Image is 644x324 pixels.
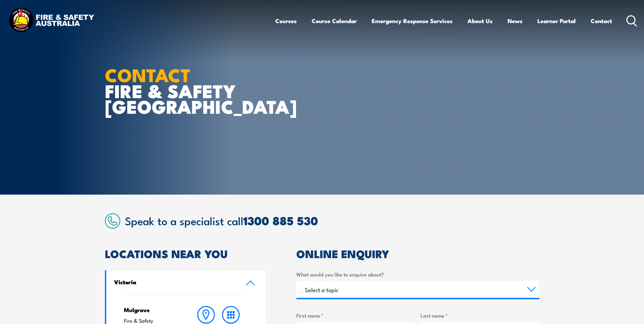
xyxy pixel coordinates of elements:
[243,211,318,229] a: 1300 885 530
[508,12,522,30] a: News
[275,12,297,30] a: Courses
[372,12,453,30] a: Emergency Response Services
[105,249,266,258] h2: LOCATIONS NEAR YOU
[105,60,191,88] strong: CONTACT
[467,12,493,30] a: About Us
[312,12,357,30] a: Course Calendar
[296,249,539,258] h2: ONLINE ENQUIRY
[114,278,236,286] h4: Victoria
[421,311,539,319] label: Last name
[296,270,539,278] label: What would you like to enquire about?
[105,67,273,114] h1: FIRE & SAFETY [GEOGRAPHIC_DATA]
[125,214,539,227] h2: Speak to a specialist call
[124,306,181,313] h4: Mulgrave
[106,270,266,295] a: Victoria
[591,12,612,30] a: Contact
[296,311,415,319] label: First name
[537,12,576,30] a: Learner Portal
